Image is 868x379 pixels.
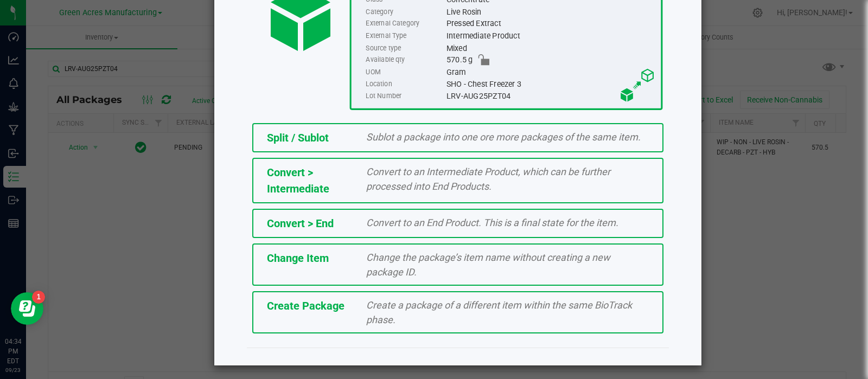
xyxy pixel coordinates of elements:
label: UOM [366,66,444,78]
span: Convert to an End Product. This is a final state for the item. [366,217,618,228]
span: Sublot a package into one ore more packages of the same item. [366,131,641,143]
div: Intermediate Product [446,30,655,42]
div: Mixed [446,42,655,54]
span: Convert to an Intermediate Product, which can be further processed into End Products. [366,166,610,192]
span: Create a package of a different item within the same BioTrack phase. [366,299,632,325]
div: SHO - Chest Freezer 3 [446,78,655,90]
div: Pressed Extract [446,18,655,30]
span: Convert > Intermediate [267,166,329,195]
span: Create Package [267,299,344,312]
label: Location [366,78,444,90]
span: Split / Sublot [267,131,329,144]
span: 570.5 g [446,54,472,66]
label: External Type [366,30,444,42]
iframe: Resource center [11,292,43,325]
label: Available qty [366,54,444,66]
div: Live Rosin [446,6,655,18]
div: LRV-AUG25PZT04 [446,90,655,102]
span: Change the package’s item name without creating a new package ID. [366,252,610,278]
iframe: Resource center unread badge [32,291,45,304]
label: Lot Number [366,90,444,102]
label: External Category [366,18,444,30]
span: Convert > End [267,217,334,230]
div: Gram [446,66,655,78]
label: Category [366,6,444,18]
label: Source type [366,42,444,54]
span: Change Item [267,252,329,265]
